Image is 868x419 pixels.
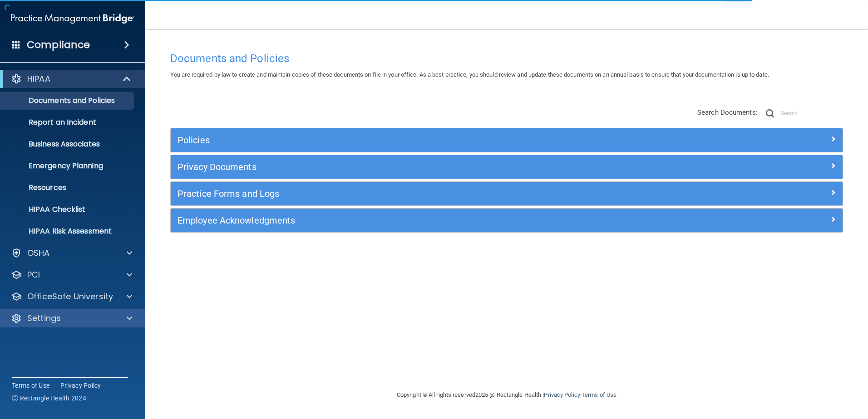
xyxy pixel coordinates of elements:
[6,161,130,171] p: Emergency Planning
[27,291,113,302] p: OfficeSafe University
[27,269,40,280] p: PCI
[27,248,50,258] p: OSHA
[27,39,90,51] h4: Compliance
[6,227,130,236] p: HIPAA Risk Assessment
[6,96,130,105] p: Documents and Policies
[11,313,132,324] a: Settings
[6,140,130,149] p: Business Associates
[766,109,774,117] img: ic-search.3b580494.png
[544,391,580,398] a: Privacy Policy
[60,381,101,390] a: Privacy Policy
[11,10,134,28] img: PMB logo
[781,107,843,120] input: Search
[12,394,86,403] span: Ⓒ Rectangle Health 2024
[178,186,836,201] a: Practice Forms and Logs
[6,183,130,192] p: Resources
[178,135,668,145] h5: Policies
[582,391,616,398] a: Terms of Use
[697,108,758,117] span: Search Documents:
[12,381,49,390] a: Terms of Use
[341,380,672,409] div: Copyright © All rights reserved 2025 @ Rectangle Health | |
[170,53,843,64] h4: Documents and Policies
[6,205,130,214] p: HIPAA Checklist
[178,133,836,147] a: Policies
[178,162,668,172] h5: Privacy Documents
[27,73,50,84] p: HIPAA
[178,215,668,225] h5: Employee Acknowledgments
[6,118,130,127] p: Report an Incident
[170,71,769,78] span: You are required by law to create and maintain copies of these documents on file in your office. ...
[178,160,836,174] a: Privacy Documents
[11,248,132,258] a: OSHA
[11,291,132,302] a: OfficeSafe University
[178,189,668,199] h5: Practice Forms and Logs
[11,269,132,280] a: PCI
[27,313,61,324] p: Settings
[11,73,132,84] a: HIPAA
[178,213,836,228] a: Employee Acknowledgments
